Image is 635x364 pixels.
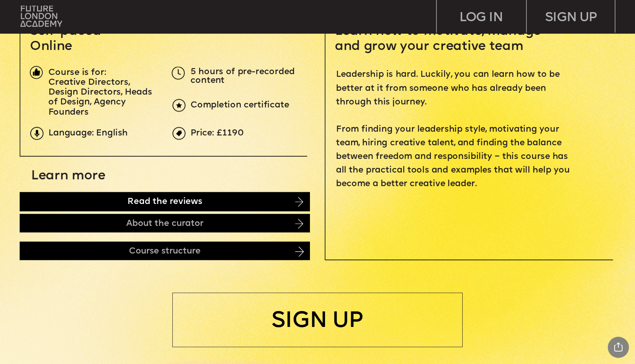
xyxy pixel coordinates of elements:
[172,127,185,140] img: upload-969c61fd-ea08-4d05-af36-d273f2608f5e.png
[608,337,629,358] div: Share
[295,197,303,207] img: image-14cb1b2c-41b0-4782-8715-07bdb6bd2f06.png
[336,71,572,188] span: Leadership is hard. Luckily, you can learn how to be better at it from someone who has already be...
[190,129,244,137] span: Price: £1190
[190,68,297,84] span: 5 hours of pre-recorded content
[30,66,43,79] img: image-1fa7eedb-a71f-428c-a033-33de134354ef.png
[48,78,155,116] span: Creative Directors, Design Directors, Heads of Design, Agency Founders
[172,67,184,79] img: upload-5dcb7aea-3d7f-4093-a867-f0427182171d.png
[295,219,303,229] img: image-d430bf59-61f2-4e83-81f2-655be665a85d.png
[20,6,62,27] img: upload-bfdffa89-fac7-4f57-a443-c7c39906ba42.png
[48,68,106,76] span: Course is for:
[190,101,289,109] span: Completion certificate
[30,25,101,38] span: Self-paced
[30,40,72,53] span: Online
[295,247,304,257] img: image-ebac62b4-e37e-4ca8-99fd-bb379c720805.png
[31,170,105,182] span: Learn more
[30,127,43,140] img: upload-9eb2eadd-7bf9-4b2b-b585-6dd8b9275b41.png
[172,99,185,112] img: upload-6b0d0326-a6ce-441c-aac1-c2ff159b353e.png
[335,25,545,53] span: Learn how to motivate, manage and grow your creative team
[48,129,128,137] span: Language: English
